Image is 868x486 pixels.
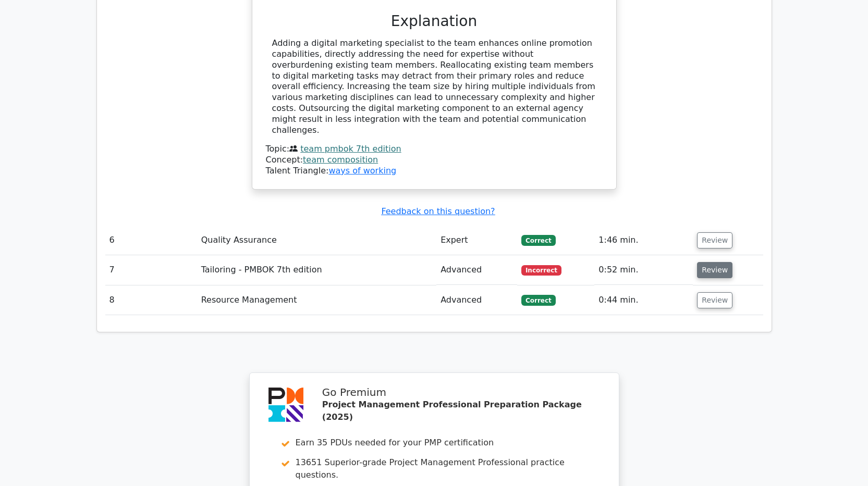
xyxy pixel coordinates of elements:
td: 8 [105,285,197,315]
a: ways of working [328,166,396,176]
td: 6 [105,226,197,255]
td: Resource Management [197,285,436,315]
div: Adding a digital marketing specialist to the team enhances online promotion capabilities, directl... [272,38,596,135]
button: Review [697,232,732,248]
a: team composition [303,155,378,165]
span: Incorrect [521,265,561,276]
span: Correct [521,295,555,305]
td: Tailoring - PMBOK 7th edition [197,255,436,285]
span: Correct [521,235,555,245]
td: 0:44 min. [594,285,693,315]
a: team pmbok 7th edition [300,144,401,154]
div: Topic: [266,144,603,155]
a: Feedback on this question? [381,206,495,216]
h3: Explanation [272,13,596,30]
td: 7 [105,255,197,285]
td: Quality Assurance [197,226,436,255]
button: Review [697,292,732,308]
td: Advanced [436,255,517,285]
td: Advanced [436,285,517,315]
td: Expert [436,226,517,255]
td: 0:52 min. [594,255,693,285]
div: Talent Triangle: [266,144,603,176]
td: 1:46 min. [594,226,693,255]
div: Concept: [266,155,603,166]
button: Review [697,262,732,278]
